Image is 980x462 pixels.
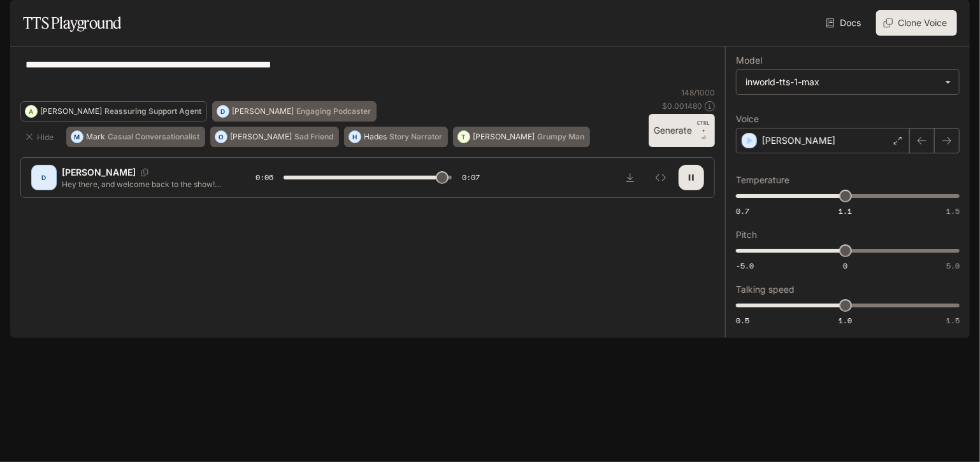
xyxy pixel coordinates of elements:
button: Copy Voice ID [136,169,154,176]
p: Engaging Podcaster [296,108,371,115]
p: Grumpy Man [537,133,584,141]
button: O[PERSON_NAME]Sad Friend [210,127,339,147]
div: M [71,127,83,147]
div: H [349,127,361,147]
button: T[PERSON_NAME]Grumpy Man [453,127,590,147]
div: O [215,127,227,147]
p: Casual Conversationalist [108,133,199,141]
p: ⏎ [697,119,710,142]
button: D[PERSON_NAME]Engaging Podcaster [212,101,377,122]
p: Model [736,56,762,65]
button: A[PERSON_NAME]Reassuring Support Agent [20,101,207,122]
div: A [25,101,37,122]
div: inworld-tts-1-max [737,70,959,94]
span: 0 [843,260,847,271]
button: Hide [20,127,61,147]
p: [PERSON_NAME] [62,166,136,179]
button: MMarkCasual Conversationalist [66,127,205,147]
p: Hades [364,133,387,141]
p: Temperature [736,176,789,185]
button: Inspect [648,165,674,190]
span: 1.5 [946,315,960,326]
span: 1.5 [946,206,960,216]
p: Talking speed [736,285,795,294]
h1: TTS Playground [23,10,122,36]
p: [PERSON_NAME] [232,108,294,115]
button: GenerateCTRL +⏎ [649,114,715,147]
p: [PERSON_NAME] [473,133,535,141]
p: Sad Friend [294,133,333,141]
p: $ 0.001480 [662,101,702,111]
span: 5.0 [946,260,960,271]
span: 0:06 [256,171,273,184]
button: Download audio [617,165,643,190]
span: 1.1 [839,206,852,216]
span: 0.7 [736,206,749,216]
p: Pitch [736,230,757,239]
p: CTRL + [697,119,710,134]
span: 1.0 [839,315,852,326]
p: [PERSON_NAME] [40,108,102,115]
button: Clone Voice [876,10,957,36]
p: Reassuring Support Agent [104,108,201,115]
p: [PERSON_NAME] [762,134,835,147]
p: Hey there, and welcome back to the show! We've got a fascinating episode lined up [DATE], includi... [62,179,225,190]
p: Mark [86,133,105,141]
div: inworld-tts-1-max [746,76,939,88]
div: T [458,127,470,147]
p: 148 / 1000 [681,87,715,98]
div: D [217,101,229,122]
p: Voice [736,115,759,123]
span: -5.0 [736,260,754,271]
span: 0:07 [462,171,480,184]
p: [PERSON_NAME] [230,133,292,141]
button: open drawer [10,6,32,29]
div: D [34,167,54,188]
p: Story Narrator [389,133,442,141]
button: HHadesStory Narrator [344,127,448,147]
a: Docs [823,10,866,36]
span: 0.5 [736,315,749,326]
